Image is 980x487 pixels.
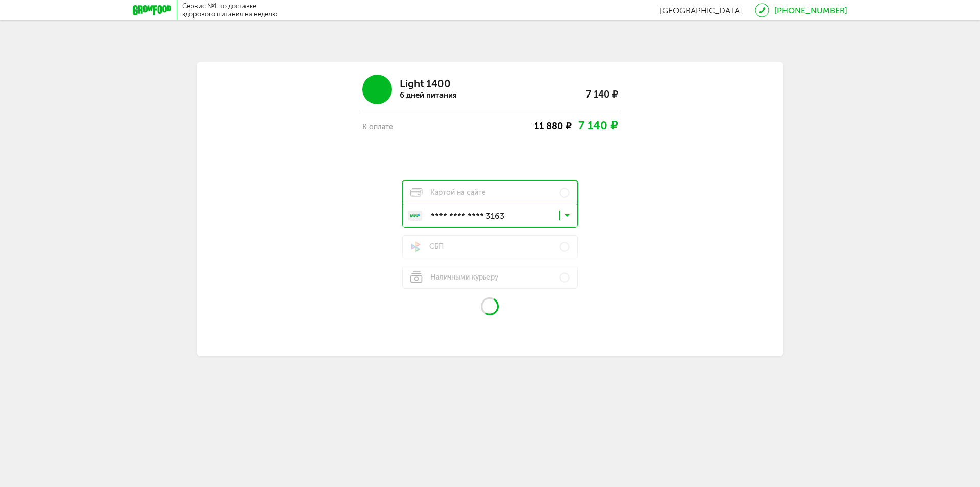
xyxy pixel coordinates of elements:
[578,119,618,132] span: 7 140 ₽
[659,6,742,15] span: [GEOGRAPHIC_DATA]
[410,241,444,252] span: СБП
[410,271,498,283] span: Наличными курьеру
[400,78,457,89] div: Light 1400
[541,75,618,104] div: 7 140 ₽
[774,6,847,15] a: [PHONE_NUMBER]
[410,188,486,197] span: Картой на сайте
[362,122,439,133] div: К оплате
[182,2,278,18] div: Сервис №1 по доставке здорового питания на неделю
[400,89,457,101] div: 6 дней питания
[534,121,571,132] span: 11 880 ₽
[410,241,422,252] img: sbp-pay.a0b1cb1.svg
